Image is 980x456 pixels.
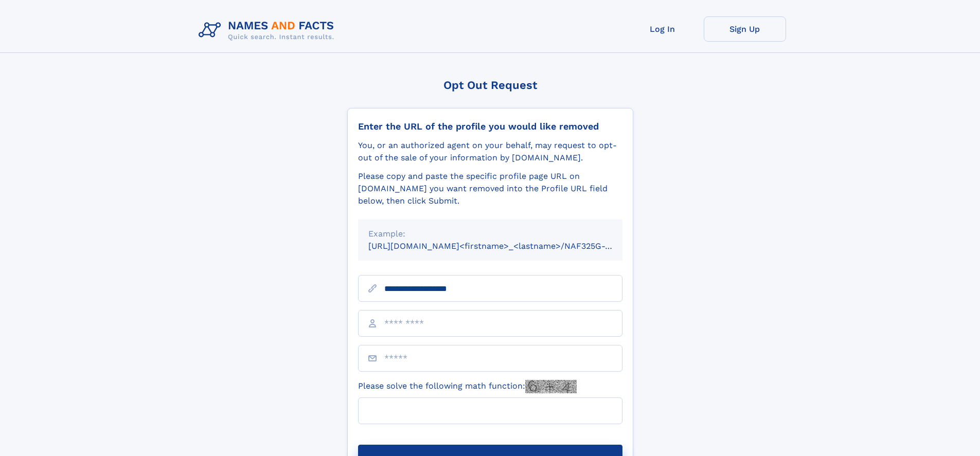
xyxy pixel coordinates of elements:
div: Opt Out Request [347,79,633,92]
small: [URL][DOMAIN_NAME]<firstname>_<lastname>/NAF325G-xxxxxxxx [368,241,642,251]
div: Please copy and paste the specific profile page URL on [DOMAIN_NAME] you want removed into the Pr... [358,170,622,207]
a: Log In [621,16,704,42]
div: Enter the URL of the profile you would like removed [358,121,622,132]
label: Please solve the following math function: [358,380,577,393]
div: Example: [368,228,612,240]
div: You, or an authorized agent on your behalf, may request to opt-out of the sale of your informatio... [358,139,622,164]
a: Sign Up [704,16,786,42]
img: Logo Names and Facts [194,16,343,44]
